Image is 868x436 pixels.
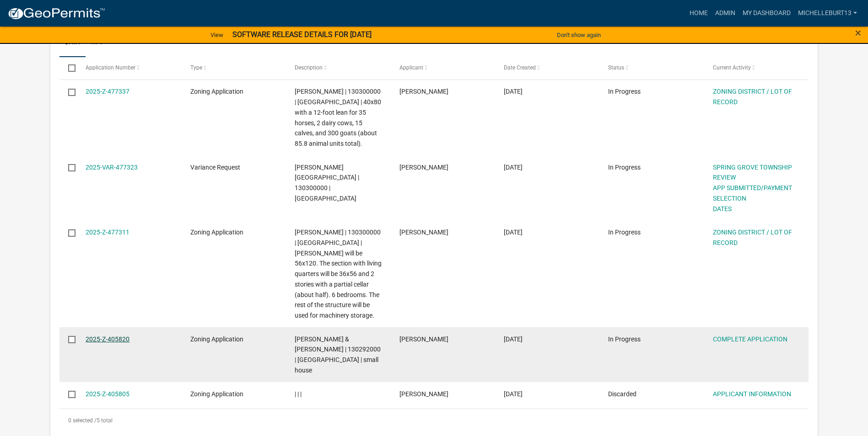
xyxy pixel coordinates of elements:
[855,27,861,38] button: Close
[608,229,641,236] span: In Progress
[713,184,792,202] a: APP SUBMITTED/PAYMENT SELECTION
[190,335,243,343] span: Zoning Application
[599,57,704,79] datatable-header-cell: Status
[553,27,604,43] button: Don't show again
[504,390,523,398] span: 04/15/2025
[190,164,240,171] span: Variance Request
[704,57,808,79] datatable-header-cell: Current Activity
[86,229,129,236] a: 2025-Z-477311
[713,64,751,71] span: Current Activity
[855,27,861,39] span: ×
[295,390,302,398] span: | | |
[295,335,381,374] span: GULBRANSON,JAMES & SUZANNA | 130292000 | Spring Grove | small house
[495,57,599,79] datatable-header-cell: Date Created
[504,335,523,343] span: 04/15/2025
[207,27,227,43] a: View
[399,88,448,95] span: Michelle Burt
[190,229,243,236] span: Zoning Application
[77,57,181,79] datatable-header-cell: Application Number
[713,335,787,343] a: COMPLETE APPLICATION
[608,88,641,95] span: In Progress
[504,88,523,95] span: 09/11/2025
[713,390,791,398] a: APPLICANT INFORMATION
[712,5,739,22] a: Admin
[390,57,495,79] datatable-header-cell: Applicant
[86,335,129,343] a: 2025-Z-405820
[399,229,448,236] span: Michelle Burt
[504,229,523,236] span: 09/11/2025
[399,64,423,71] span: Applicant
[295,229,382,319] span: Miller, Leon | 130300000 | Spring Grove | Shouse will be 56x120. The section with living quarters...
[286,57,390,79] datatable-header-cell: Description
[504,64,536,71] span: Date Created
[190,390,243,398] span: Zoning Application
[86,64,135,71] span: Application Number
[794,5,861,22] a: michelleburt13
[86,390,129,398] a: 2025-Z-405805
[190,64,202,71] span: Type
[608,335,641,343] span: In Progress
[713,205,732,213] a: DATES
[295,88,381,147] span: Miller, Leon | 130300000 | Spring Grove | 40x80 with a 12-foot lean for 35 horses, 2 dairy cows, ...
[86,164,138,171] a: 2025-VAR-477323
[59,57,77,79] datatable-header-cell: Select
[608,390,636,398] span: Discarded
[608,64,624,71] span: Status
[399,335,448,343] span: Michelle Burt
[399,390,448,398] span: Michelle Burt
[59,409,809,432] div: 5 total
[232,30,372,39] strong: SOFTWARE RELEASE DETAILS FOR [DATE]
[713,88,792,106] a: ZONING DISTRICT / LOT OF RECORD
[713,229,792,246] a: ZONING DISTRICT / LOT OF RECORD
[182,57,286,79] datatable-header-cell: Type
[686,5,712,22] a: Home
[504,164,523,171] span: 09/11/2025
[190,88,243,95] span: Zoning Application
[399,164,448,171] span: Michelle Burt
[295,164,359,202] span: Miller, Leon | 130300000 | Spring Grove
[86,88,129,95] a: 2025-Z-477337
[295,64,323,71] span: Description
[608,164,641,171] span: In Progress
[68,417,97,424] span: 0 selected /
[713,164,792,181] a: SPRING GROVE TOWNSHIP REVIEW
[739,5,794,22] a: My Dashboard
